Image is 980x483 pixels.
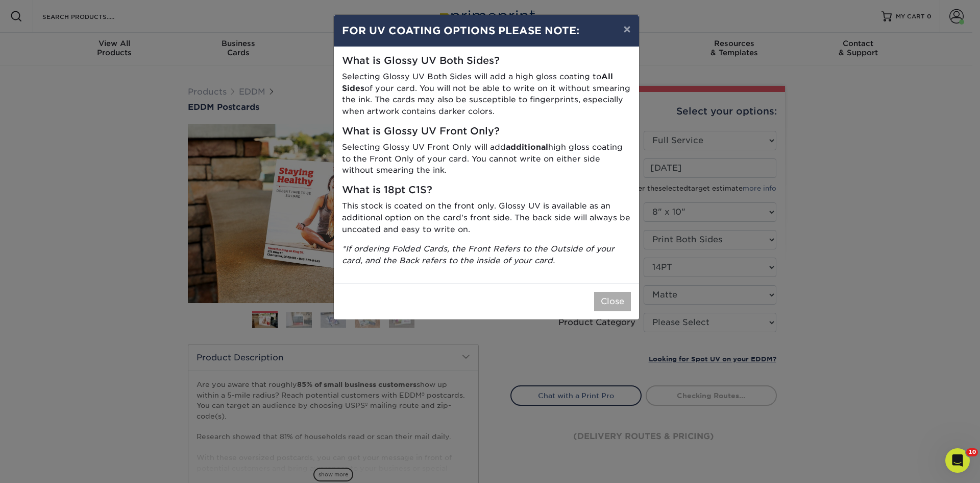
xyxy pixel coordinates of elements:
[966,448,978,456] span: 10
[342,185,631,196] h5: What is 18pt C1S?
[342,244,615,265] i: *If ordering Folded Cards, the Front Refers to the Outside of your card, and the Back refers to t...
[615,15,639,43] button: ×
[342,71,631,118] p: Selecting Glossy UV Both Sides will add a high gloss coating to of your card. You will not be abl...
[594,292,631,311] button: Close
[342,55,631,67] h5: What is Glossy UV Both Sides?
[342,126,631,137] h5: What is Glossy UV Front Only?
[342,72,613,93] strong: All Sides
[506,142,548,152] strong: additional
[342,142,631,176] p: Selecting Glossy UV Front Only will add high gloss coating to the Front Only of your card. You ca...
[342,23,631,38] h4: FOR UV COATING OPTIONS PLEASE NOTE:
[342,200,631,235] p: This stock is coated on the front only. Glossy UV is available as an additional option on the car...
[945,448,970,473] iframe: Intercom live chat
